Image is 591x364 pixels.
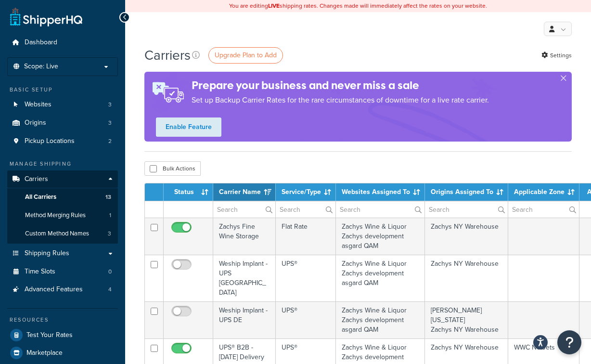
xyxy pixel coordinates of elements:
[276,301,336,338] td: UPS®
[7,132,118,150] li: Pickup Locations
[208,47,283,64] a: Upgrade Plan to Add
[25,175,48,183] span: Carriers
[336,183,425,201] th: Websites Assigned To: activate to sort column ascending
[25,286,83,294] span: Advanced Features
[26,331,73,339] span: Test Your Rates
[336,301,425,338] td: Zachys Wine & Liquor Zachys development asgard QAM
[164,183,213,201] th: Status: activate to sort column ascending
[25,193,56,201] span: All Carriers
[25,101,51,109] span: Websites
[7,188,118,206] li: All Carriers
[7,326,118,344] a: Test Your Rates
[192,78,489,93] h4: Prepare your business and never miss a sale
[336,218,425,255] td: Zachys Wine & Liquor Zachys development asgard QAM
[213,218,276,255] td: Zachys Fine Wine Storage
[7,225,118,243] li: Custom Method Names
[109,211,111,220] span: 1
[144,72,192,113] img: ad-rules-rateshop-fe6ec290ccb7230408bd80ed9643f0289d75e0ffd9eb532fc0e269fcd187b520.png
[508,201,579,218] input: Search
[425,301,508,338] td: [PERSON_NAME][US_STATE] Zachys NY Warehouse
[425,183,508,201] th: Origins Assigned To: activate to sort column ascending
[7,188,118,206] a: All Carriers 13
[108,137,112,145] span: 2
[276,255,336,301] td: UPS®
[336,255,425,301] td: Zachys Wine & Liquor Zachys development asgard QAM
[213,201,275,218] input: Search
[213,301,276,338] td: Weship Implant -UPS DE
[25,211,86,220] span: Method Merging Rules
[7,281,118,299] li: Advanced Features
[7,207,118,224] li: Method Merging Rules
[7,170,118,188] a: Carriers
[557,330,581,354] button: Open Resource Center
[108,101,112,109] span: 3
[25,249,69,258] span: Shipping Rules
[105,193,111,201] span: 13
[508,183,579,201] th: Applicable Zone: activate to sort column ascending
[7,114,118,132] a: Origins 3
[7,114,118,132] li: Origins
[108,230,111,238] span: 3
[7,207,118,224] a: Method Merging Rules 1
[7,263,118,281] a: Time Slots 0
[108,268,112,276] span: 0
[25,268,55,276] span: Time Slots
[7,34,118,52] a: Dashboard
[144,46,191,65] h1: Carriers
[276,201,335,218] input: Search
[10,7,82,26] a: ShipperHQ Home
[7,86,118,94] div: Basic Setup
[7,344,118,362] a: Marketplace
[276,218,336,255] td: Flat Rate
[541,49,572,62] a: Settings
[7,281,118,299] a: Advanced Features 4
[268,1,280,10] b: LIVE
[276,183,336,201] th: Service/Type: activate to sort column ascending
[108,286,112,294] span: 4
[7,316,118,324] div: Resources
[26,349,63,357] span: Marketplace
[7,160,118,168] div: Manage Shipping
[336,201,424,218] input: Search
[25,230,89,238] span: Custom Method Names
[7,245,118,262] a: Shipping Rules
[144,161,201,176] button: Bulk Actions
[425,255,508,301] td: Zachys NY Warehouse
[7,170,118,244] li: Carriers
[7,263,118,281] li: Time Slots
[7,96,118,114] a: Websites 3
[7,132,118,150] a: Pickup Locations 2
[25,137,75,145] span: Pickup Locations
[7,96,118,114] li: Websites
[213,255,276,301] td: Weship Implant -UPS [GEOGRAPHIC_DATA]
[25,39,57,47] span: Dashboard
[425,218,508,255] td: Zachys NY Warehouse
[108,119,112,127] span: 3
[215,50,277,60] span: Upgrade Plan to Add
[25,119,46,127] span: Origins
[192,93,489,107] p: Set up Backup Carrier Rates for the rare circumstances of downtime for a live rate carrier.
[156,117,221,137] a: Enable Feature
[24,63,58,71] span: Scope: Live
[7,225,118,243] a: Custom Method Names 3
[213,183,276,201] th: Carrier Name: activate to sort column ascending
[425,201,508,218] input: Search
